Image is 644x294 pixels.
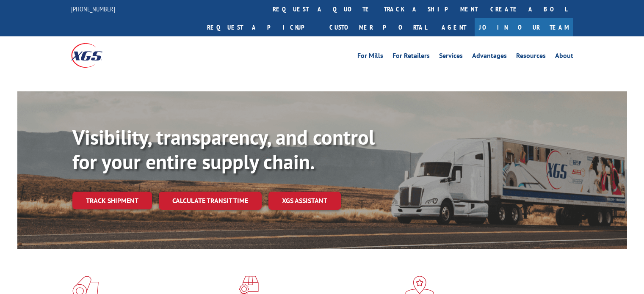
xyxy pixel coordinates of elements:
a: Track shipment [72,192,152,209]
a: Calculate transit time [159,192,262,210]
a: Request a pickup [201,18,323,36]
a: [PHONE_NUMBER] [71,5,115,13]
a: For Retailers [392,52,430,62]
a: Resources [516,52,546,62]
a: Services [439,52,463,62]
a: About [555,52,573,62]
a: XGS ASSISTANT [268,192,341,210]
a: Agent [433,18,475,36]
a: Customer Portal [323,18,433,36]
a: Join Our Team [475,18,573,36]
a: For Mills [357,52,383,62]
a: Advantages [472,52,507,62]
b: Visibility, transparency, and control for your entire supply chain. [72,124,375,175]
